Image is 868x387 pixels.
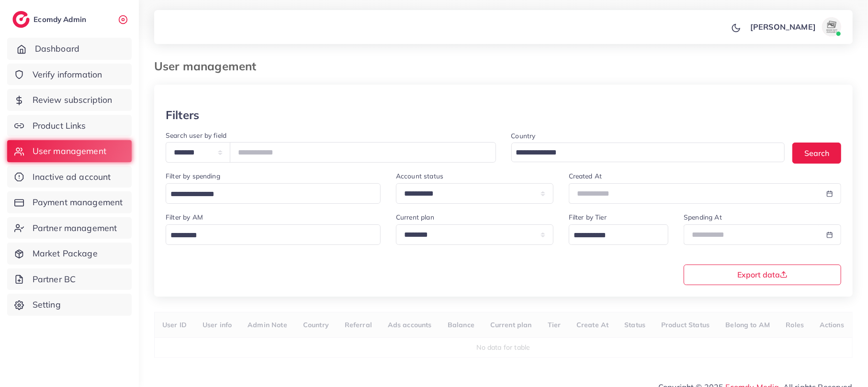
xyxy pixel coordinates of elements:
[12,11,89,28] a: logoEcomdy Admin
[684,212,722,222] label: Spending At
[7,243,132,265] a: Market Package
[166,108,199,122] h3: Filters
[513,145,773,160] input: Search for option
[511,143,785,162] div: Search for option
[7,294,132,316] a: Setting
[35,43,79,55] span: Dashboard
[12,11,30,28] img: logo
[745,17,845,36] a: [PERSON_NAME]avatar
[166,171,220,181] label: Filter by spending
[569,171,602,181] label: Created At
[33,247,98,260] span: Market Package
[166,212,203,222] label: Filter by AM
[7,115,132,137] a: Product Links
[7,140,132,162] a: User management
[33,145,106,157] span: User management
[792,143,841,163] button: Search
[166,224,381,245] div: Search for option
[167,187,368,202] input: Search for option
[750,21,816,33] p: [PERSON_NAME]
[167,228,368,243] input: Search for option
[33,68,102,81] span: Verify information
[7,268,132,290] a: Partner BC
[7,166,132,188] a: Inactive ad account
[684,265,841,285] button: Export data
[34,15,89,24] h2: Ecomdy Admin
[7,64,132,86] a: Verify information
[7,217,132,239] a: Partner management
[396,212,434,222] label: Current plan
[166,131,226,140] label: Search user by field
[737,271,788,278] span: Export data
[154,59,264,73] h3: User management
[33,171,111,183] span: Inactive ad account
[7,89,132,111] a: Review subscription
[166,183,381,204] div: Search for option
[570,228,656,243] input: Search for option
[569,224,669,245] div: Search for option
[569,212,607,222] label: Filter by Tier
[7,38,132,60] a: Dashboard
[33,222,117,234] span: Partner management
[822,17,841,36] img: avatar
[33,120,86,132] span: Product Links
[7,191,132,213] a: Payment management
[33,273,76,286] span: Partner BC
[33,94,113,106] span: Review subscription
[396,171,443,181] label: Account status
[511,131,536,141] label: Country
[33,299,61,311] span: Setting
[33,196,123,209] span: Payment management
